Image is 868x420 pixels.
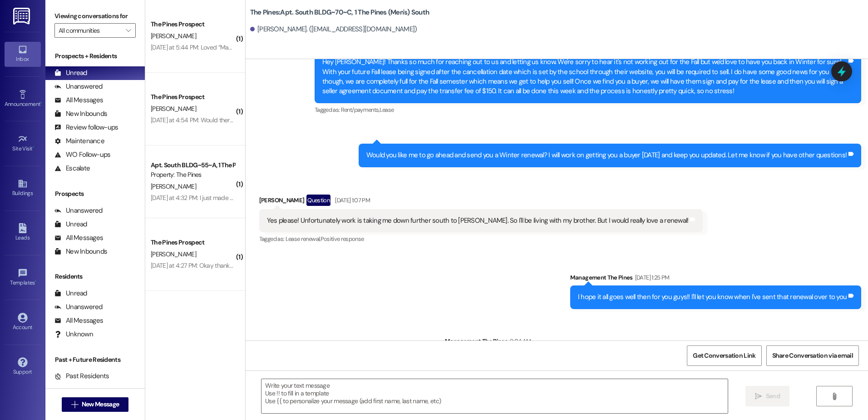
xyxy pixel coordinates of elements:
[54,9,136,23] label: Viewing conversations for
[151,32,196,40] span: [PERSON_NAME]
[151,182,196,190] span: [PERSON_NAME]
[54,164,90,173] div: Escalate
[45,272,145,281] div: Residents
[54,289,87,298] div: Unread
[151,92,235,102] div: The Pines Prospect
[151,116,336,124] div: [DATE] at 4:54 PM: Would there still be a parking spot available for me?
[570,273,861,285] div: Management The Pines
[151,250,196,258] span: [PERSON_NAME]
[5,131,41,156] a: Site Visit •
[13,8,32,25] img: ResiDesk Logo
[267,216,689,225] div: Yes please! Unfortunately work is taking me down further south to [PERSON_NAME]. So I'll be livin...
[33,144,34,150] span: •
[54,233,103,243] div: All Messages
[54,247,107,256] div: New Inbounds
[59,23,121,38] input: All communities
[54,330,93,339] div: Unknown
[366,150,847,160] div: Would you like me to go ahead and send you a Winter renewal? I will work on getting you a buyer [...
[54,136,104,146] div: Maintenance
[5,310,41,335] a: Account
[508,336,531,346] div: 9:04 AM
[745,386,789,406] button: Send
[693,351,755,360] span: Get Conversation Link
[151,261,266,270] div: [DATE] at 4:27 PM: Okay thank you so much!
[315,103,861,116] div: Tagged as:
[831,393,838,400] i: 
[5,42,41,66] a: Inbox
[250,8,429,17] b: The Pines: Apt. South BLDG~70~C, 1 The Pines (Men's) South
[5,265,41,290] a: Templates •
[151,170,235,180] div: Property: The Pines
[766,391,780,401] span: Send
[35,278,36,285] span: •
[45,355,145,365] div: Past + Future Residents
[54,109,107,119] div: New Inbounds
[341,106,380,114] span: Rent/payments ,
[151,160,235,170] div: Apt. South BLDG~55~A, 1 The Pines (Men's) South Guarantors
[259,195,703,209] div: [PERSON_NAME]
[766,345,859,366] button: Share Conversation via email
[62,397,129,412] button: New Message
[380,106,394,114] span: Lease
[333,195,370,205] div: [DATE] 1:07 PM
[321,235,364,243] span: Positive response
[151,105,196,113] span: [PERSON_NAME]
[54,82,103,91] div: Unanswered
[772,351,853,360] span: Share Conversation via email
[578,292,847,302] div: I hope it all goes well then for you guys!! I'll let you know when I've sent that renewal over to...
[5,355,41,379] a: Support
[322,57,847,96] div: Hey [PERSON_NAME]! Thanks so much for reaching out to us and letting us know. We're sorry to hear...
[54,220,87,229] div: Unread
[45,51,145,61] div: Prospects + Residents
[5,220,41,245] a: Leads
[286,235,321,243] span: Lease renewal ,
[259,232,703,245] div: Tagged as:
[151,194,368,202] div: [DATE] at 4:32 PM: I just made a 150 payment last night. Next week'll be a bit higher.
[54,302,103,312] div: Unanswered
[82,400,119,409] span: New Message
[633,273,670,282] div: [DATE] 1:25 PM
[445,336,861,349] div: Management The Pines
[755,393,762,400] i: 
[687,345,761,366] button: Get Conversation Link
[54,371,109,381] div: Past Residents
[71,401,78,408] i: 
[126,27,131,34] i: 
[54,123,118,132] div: Review follow-ups
[54,316,103,325] div: All Messages
[306,195,330,206] div: Question
[54,206,103,215] div: Unanswered
[151,43,698,51] div: [DATE] at 5:44 PM: Loved “Management The Pines (The Pines): Your [PERSON_NAME] is the 66th [PERSO...
[151,20,235,29] div: The Pines Prospect
[45,189,145,199] div: Prospects
[54,150,110,160] div: WO Follow-ups
[54,95,103,105] div: All Messages
[5,176,41,200] a: Buildings
[40,100,42,106] span: •
[151,238,235,247] div: The Pines Prospect
[54,68,87,78] div: Unread
[250,25,417,34] div: [PERSON_NAME]. ([EMAIL_ADDRESS][DOMAIN_NAME])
